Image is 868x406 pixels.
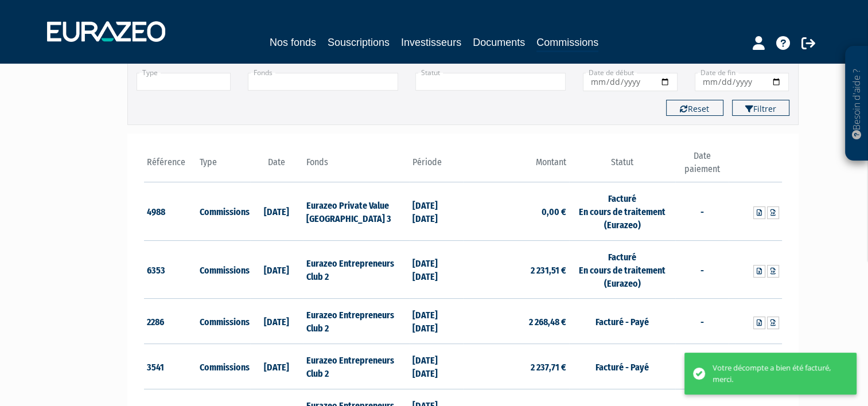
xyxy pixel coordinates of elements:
th: Référence [144,150,197,182]
th: Période [410,150,463,182]
td: 0,00 € [463,182,569,241]
td: Commissions [197,299,250,344]
td: - [675,299,729,344]
a: Investisseurs [401,34,461,50]
th: Fonds [303,150,409,182]
td: Facturé - Payé [569,299,675,344]
td: [DATE] [DATE] [410,240,463,299]
td: Commissions [197,344,250,389]
th: Montant [463,150,569,182]
td: 2286 [144,299,197,344]
td: 6353 [144,240,197,299]
td: [DATE] [250,240,303,299]
td: [DATE] [250,299,303,344]
td: Eurazeo Entrepreneurs Club 2 [303,240,409,299]
th: Date [250,150,303,182]
th: Statut [569,150,675,182]
button: Reset [666,100,723,116]
td: [DATE] [250,182,303,241]
div: Votre décompte a bien été facturé, merci. [713,362,839,385]
td: Commissions [197,182,250,241]
a: Documents [473,34,525,50]
img: 1732889491-logotype_eurazeo_blanc_rvb.png [47,21,165,42]
td: [DATE] [DATE] [410,299,463,344]
td: Eurazeo Entrepreneurs Club 2 [303,344,409,389]
td: Commissions [197,240,250,299]
td: 2 231,51 € [463,240,569,299]
th: Date paiement [675,150,729,182]
td: 3541 [144,344,197,389]
td: Eurazeo Private Value [GEOGRAPHIC_DATA] 3 [303,182,409,241]
button: Filtrer [732,100,789,116]
td: 4988 [144,182,197,241]
th: Type [197,150,250,182]
td: - [675,182,729,241]
td: 2 237,71 € [463,344,569,389]
p: Besoin d'aide ? [850,52,863,155]
td: Facturé En cours de traitement (Eurazeo) [569,182,675,241]
a: Commissions [536,34,598,52]
td: - [675,240,729,299]
td: Facturé En cours de traitement (Eurazeo) [569,240,675,299]
td: [DATE] [DATE] [410,344,463,389]
td: 2 268,48 € [463,299,569,344]
a: Souscriptions [328,34,390,50]
td: [DATE] [DATE] [410,182,463,241]
td: Facturé - Payé [569,344,675,389]
td: [DATE] [675,344,729,389]
a: Nos fonds [270,34,316,50]
td: Eurazeo Entrepreneurs Club 2 [303,299,409,344]
td: [DATE] [250,344,303,389]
